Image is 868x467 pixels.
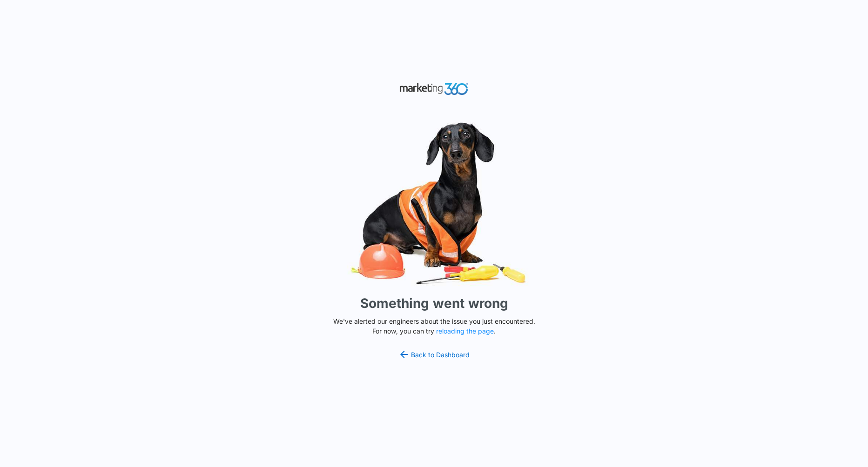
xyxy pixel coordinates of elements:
[399,81,469,97] img: Marketing 360 Logo
[360,294,508,313] h1: Something went wrong
[436,327,494,335] button: reloading the page
[295,117,574,290] img: Sad Dog
[330,316,539,336] p: We've alerted our engineers about the issue you just encountered. For now, you can try .
[398,349,470,360] a: Back to Dashboard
